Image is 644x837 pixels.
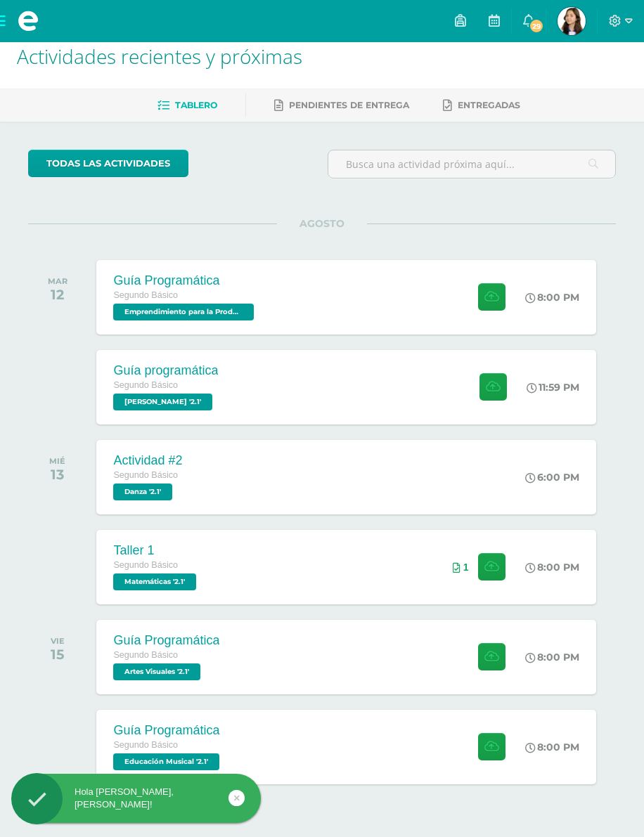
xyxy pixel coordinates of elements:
[113,484,172,500] span: Danza '2.1'
[443,94,520,117] a: Entregadas
[113,363,218,378] div: Guía programática
[175,100,217,110] span: Tablero
[17,43,302,70] span: Actividades recientes y próximas
[113,290,178,300] span: Segundo Básico
[274,94,409,117] a: Pendientes de entrega
[113,273,257,288] div: Guía Programática
[113,753,219,770] span: Educación Musical '2.1'
[525,561,579,573] div: 8:00 PM
[51,636,65,646] div: VIE
[11,786,261,811] div: Hola [PERSON_NAME], [PERSON_NAME]!
[525,291,579,304] div: 8:00 PM
[277,217,367,230] span: AGOSTO
[113,723,223,738] div: Guía Programática
[113,470,178,480] span: Segundo Básico
[113,380,178,390] span: Segundo Básico
[51,646,65,663] div: 15
[529,18,544,34] span: 29
[113,740,178,750] span: Segundo Básico
[48,276,67,286] div: MAR
[453,562,469,573] div: Archivos entregados
[48,286,67,303] div: 12
[28,150,188,177] a: todas las Actividades
[113,453,182,468] div: Actividad #2
[113,560,178,570] span: Segundo Básico
[113,650,178,660] span: Segundo Básico
[49,466,65,483] div: 13
[527,381,579,394] div: 11:59 PM
[525,471,579,484] div: 6:00 PM
[113,394,212,410] span: PEREL '2.1'
[113,304,254,320] span: Emprendimiento para la Productividad '2.1'
[113,543,200,558] div: Taller 1
[113,633,219,648] div: Guía Programática
[525,741,579,753] div: 8:00 PM
[157,94,217,117] a: Tablero
[49,456,65,466] div: MIÉ
[558,7,586,35] img: 4331bc7904f7124409152c6a6b579169.png
[328,150,615,178] input: Busca una actividad próxima aquí...
[463,562,469,573] span: 1
[113,573,196,590] span: Matemáticas '2.1'
[113,663,200,680] span: Artes Visuales '2.1'
[458,100,520,110] span: Entregadas
[289,100,409,110] span: Pendientes de entrega
[525,651,579,663] div: 8:00 PM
